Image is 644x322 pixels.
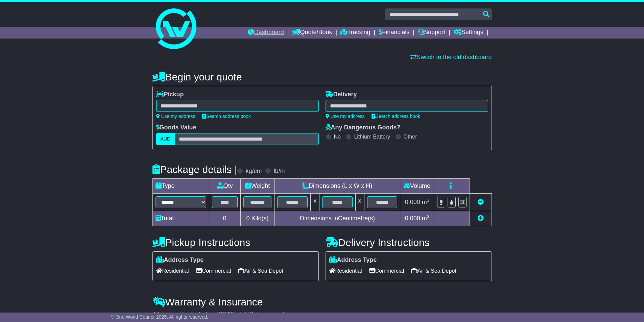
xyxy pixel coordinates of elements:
[240,211,275,226] td: Kilo(s)
[355,194,364,211] td: x
[221,311,231,318] span: 250
[404,133,417,140] label: Other
[379,27,409,39] a: Financials
[152,296,492,307] h4: Warranty & Insurance
[354,133,390,140] label: Lithium Battery
[400,179,434,194] td: Volume
[405,199,420,205] span: 0.000
[273,168,285,175] label: lb/in
[246,215,249,222] span: 0
[238,266,283,276] span: Air & Sea Depot
[152,164,237,175] h4: Package details |
[275,211,400,226] td: Dimensions in Centimetre(s)
[202,114,251,119] a: Search address book
[156,256,204,264] label: Address Type
[240,179,275,194] td: Weight
[405,215,420,222] span: 0.000
[326,237,492,248] h4: Delivery Instructions
[340,27,370,39] a: Tracking
[411,266,456,276] span: Air & Sea Depot
[156,124,196,131] label: Goods Value
[329,266,362,276] span: Residential
[196,266,231,276] span: Commercial
[329,256,377,264] label: Address Type
[152,311,492,318] div: All our quotes include a $ FreightSafe warranty.
[418,27,445,39] a: Support
[156,91,184,98] label: Pickup
[156,266,189,276] span: Residential
[422,215,430,222] span: m
[326,114,365,119] a: Use my address
[454,27,483,39] a: Settings
[478,199,484,205] a: Remove this item
[326,91,357,98] label: Delivery
[372,114,420,119] a: Search address book
[111,314,209,320] span: © One World Courier 2025. All rights reserved.
[410,54,492,60] a: Switch to the old dashboard
[369,266,404,276] span: Commercial
[209,211,240,226] td: 0
[152,237,319,248] h4: Pickup Instructions
[478,215,484,222] a: Add new item
[248,27,284,39] a: Dashboard
[422,199,430,205] span: m
[326,124,401,131] label: Any Dangerous Goods?
[156,114,195,119] a: Use my address
[152,179,209,194] td: Type
[209,179,240,194] td: Qty
[245,168,262,175] label: kg/cm
[156,133,175,145] label: AUD
[152,71,492,82] h4: Begin your quote
[275,179,400,194] td: Dimensions (L x W x H)
[427,214,430,219] sup: 3
[292,27,332,39] a: Quote/Book
[334,133,341,140] label: No
[152,211,209,226] td: Total
[427,198,430,203] sup: 3
[311,194,319,211] td: x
